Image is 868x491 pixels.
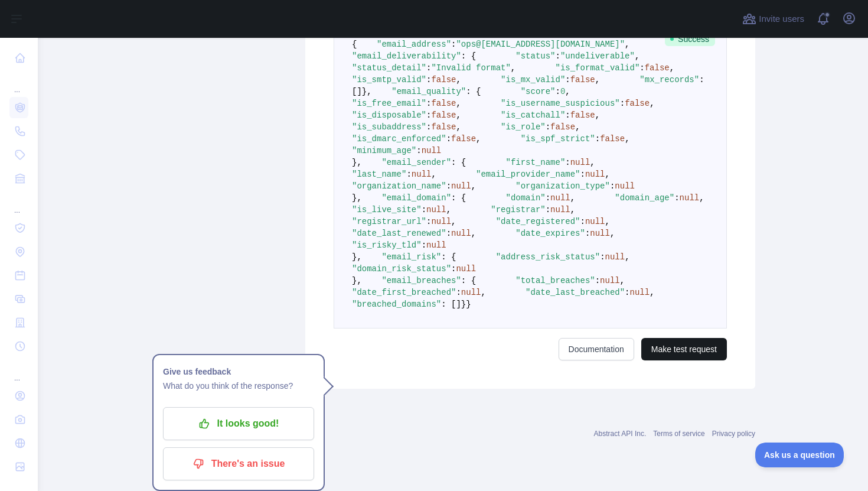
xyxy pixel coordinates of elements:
[496,217,580,226] span: "date_registered"
[630,288,650,297] span: null
[699,193,704,203] span: ,
[446,181,451,191] span: :
[759,12,804,26] span: Invite users
[521,134,595,144] span: "is_spf_strict"
[352,217,426,226] span: "registrar_url"
[639,75,699,84] span: "mx_records"
[352,193,362,203] span: },
[595,276,600,285] span: :
[9,359,28,383] div: ...
[505,193,545,203] span: "domain"
[590,229,610,238] span: null
[163,379,314,393] p: What do you think of the response?
[451,134,476,144] span: false
[451,229,471,238] span: null
[496,252,600,262] span: "address_risk_status"
[461,288,481,297] span: null
[476,134,481,144] span: ,
[352,240,422,250] span: "is_risky_tld"
[585,170,605,179] span: null
[501,99,620,108] span: "is_username_suspicious"
[625,252,629,262] span: ,
[451,158,466,167] span: : {
[456,99,461,108] span: ,
[491,205,545,214] span: "registrar"
[456,110,461,120] span: ,
[600,252,605,262] span: :
[352,110,426,120] span: "is_disposable"
[451,217,456,226] span: ,
[595,110,600,120] span: ,
[501,110,565,120] span: "is_catchall"
[594,430,647,438] a: Abstract API Inc.
[451,40,456,49] span: :
[163,365,314,379] h1: Give us feedback
[391,87,466,96] span: "email_quality"
[615,181,635,191] span: null
[456,122,461,132] span: ,
[451,264,456,274] span: :
[555,63,639,73] span: "is_format_valid"
[352,134,446,144] span: "is_dmarc_enforced"
[575,122,580,132] span: ,
[431,110,456,120] span: false
[550,122,575,132] span: false
[560,51,635,61] span: "undeliverable"
[431,99,456,108] span: false
[446,229,451,238] span: :
[466,300,471,309] span: }
[426,99,431,108] span: :
[352,229,446,238] span: "date_last_renewed"
[585,229,590,238] span: :
[521,87,556,96] span: "score"
[352,170,406,179] span: "last_name"
[381,252,441,262] span: "email_risk"
[422,205,426,214] span: :
[451,193,466,203] span: : {
[352,99,426,108] span: "is_free_email"
[605,170,610,179] span: ,
[381,276,461,285] span: "email_breaches"
[352,252,362,262] span: },
[426,63,431,73] span: :
[352,158,362,167] span: },
[515,229,585,238] span: "date_expires"
[446,134,451,144] span: :
[625,99,650,108] span: false
[426,75,431,84] span: :
[674,193,679,203] span: :
[456,75,461,84] span: ,
[456,40,625,49] span: "ops@[EMAIL_ADDRESS][DOMAIN_NAME]"
[412,170,432,179] span: null
[422,146,442,155] span: null
[653,430,704,438] a: Terms of service
[610,229,615,238] span: ,
[426,240,446,250] span: null
[416,146,421,155] span: :
[650,288,654,297] span: ,
[466,87,481,96] span: : {
[605,252,625,262] span: null
[352,288,456,297] span: "date_first_breached"
[426,217,431,226] span: :
[680,193,700,203] span: null
[441,252,456,262] span: : {
[546,122,550,132] span: :
[481,288,485,297] span: ,
[352,181,446,191] span: "organization_name"
[511,63,515,73] span: ,
[546,205,550,214] span: :
[431,122,456,132] span: false
[556,51,560,61] span: :
[565,75,570,84] span: :
[625,288,629,297] span: :
[426,110,431,120] span: :
[565,110,570,120] span: :
[570,110,595,120] span: false
[352,264,451,274] span: "domain_risk_status"
[755,443,844,467] iframe: Toggle Customer Support
[362,87,372,96] span: },
[635,51,639,61] span: ,
[471,181,476,191] span: ,
[570,158,590,167] span: null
